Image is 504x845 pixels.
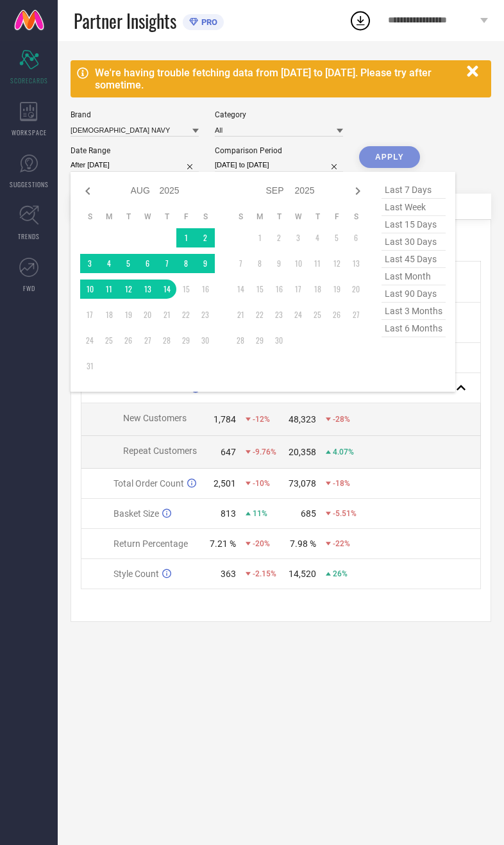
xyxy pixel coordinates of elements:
td: Fri Sep 26 2025 [327,305,346,324]
th: Friday [176,212,196,222]
span: Partner Insights [74,8,176,34]
td: Sun Aug 31 2025 [80,356,99,376]
th: Saturday [346,212,365,222]
span: PRO [198,17,217,27]
td: Wed Sep 03 2025 [289,228,308,247]
span: -2.15% [253,569,276,578]
div: Brand [71,110,199,119]
td: Thu Sep 04 2025 [308,228,327,247]
th: Wednesday [289,212,308,222]
td: Sun Aug 17 2025 [80,305,99,324]
span: -22% [333,539,350,548]
td: Thu Aug 07 2025 [157,254,176,273]
td: Fri Sep 19 2025 [327,280,346,299]
td: Tue Aug 05 2025 [119,254,138,273]
span: last 7 days [382,181,446,199]
td: Wed Sep 24 2025 [289,305,308,324]
td: Sun Aug 03 2025 [80,254,99,273]
div: 14,520 [289,569,316,579]
td: Wed Sep 17 2025 [289,280,308,299]
td: Mon Aug 11 2025 [99,280,119,299]
div: Comparison Period [215,146,343,155]
td: Sun Sep 28 2025 [231,331,250,350]
td: Sat Aug 09 2025 [196,254,215,273]
td: Tue Sep 16 2025 [269,280,289,299]
span: New Customers [123,413,187,423]
span: -20% [253,539,270,548]
td: Sat Aug 30 2025 [196,331,215,350]
th: Thursday [157,212,176,222]
span: Repeat Customers [123,446,197,456]
span: last 3 months [382,303,446,320]
td: Sun Sep 07 2025 [231,254,250,273]
div: Previous month [80,183,96,199]
th: Friday [327,212,346,222]
td: Tue Sep 23 2025 [269,305,289,324]
span: last 90 days [382,285,446,303]
div: 647 [221,447,236,457]
td: Mon Sep 08 2025 [250,254,269,273]
td: Mon Aug 18 2025 [99,305,119,324]
th: Tuesday [119,212,138,222]
div: Open download list [349,9,372,32]
span: WORKSPACE [12,128,47,137]
td: Tue Sep 09 2025 [269,254,289,273]
td: Fri Sep 12 2025 [327,254,346,273]
span: 11% [253,509,267,518]
span: 26% [333,569,348,578]
td: Fri Aug 08 2025 [176,254,196,273]
span: -5.51% [333,509,357,518]
td: Mon Sep 29 2025 [250,331,269,350]
td: Tue Aug 12 2025 [119,280,138,299]
div: 2,501 [214,478,236,489]
td: Wed Aug 20 2025 [138,305,157,324]
th: Sunday [80,212,99,222]
td: Mon Sep 01 2025 [250,228,269,247]
span: last week [382,199,446,216]
td: Fri Aug 15 2025 [176,280,196,299]
td: Sat Sep 20 2025 [346,280,365,299]
span: last 15 days [382,216,446,233]
span: last month [382,268,446,285]
th: Saturday [196,212,215,222]
div: 813 [221,508,236,519]
span: SUGGESTIONS [10,180,49,189]
span: -18% [333,479,350,488]
td: Thu Aug 14 2025 [157,280,176,299]
th: Monday [250,212,269,222]
td: Mon Aug 04 2025 [99,254,119,273]
td: Wed Aug 27 2025 [138,331,157,350]
th: Sunday [231,212,250,222]
div: 1,784 [214,414,236,424]
th: Monday [99,212,119,222]
input: Select date range [71,158,199,172]
div: 685 [301,508,316,519]
div: 7.21 % [210,539,236,549]
td: Sun Sep 14 2025 [231,280,250,299]
td: Thu Sep 11 2025 [308,254,327,273]
span: Total Order Count [113,478,184,489]
td: Sat Sep 13 2025 [346,254,365,273]
td: Tue Sep 30 2025 [269,331,289,350]
td: Sun Aug 24 2025 [80,331,99,350]
span: -10% [253,479,270,488]
th: Thursday [308,212,327,222]
td: Sat Sep 06 2025 [346,228,365,247]
div: 48,323 [289,414,316,424]
td: Mon Sep 22 2025 [250,305,269,324]
td: Sun Sep 21 2025 [231,305,250,324]
span: -28% [333,415,350,424]
td: Sat Sep 27 2025 [346,305,365,324]
td: Thu Sep 18 2025 [308,280,327,299]
td: Wed Aug 13 2025 [138,280,157,299]
span: last 6 months [382,320,446,337]
td: Thu Aug 21 2025 [157,305,176,324]
td: Fri Aug 29 2025 [176,331,196,350]
td: Wed Sep 10 2025 [289,254,308,273]
div: Next month [350,183,365,199]
td: Tue Aug 19 2025 [119,305,138,324]
td: Tue Sep 02 2025 [269,228,289,247]
td: Fri Sep 05 2025 [327,228,346,247]
span: TRENDS [18,231,40,241]
div: Date Range [71,146,199,155]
